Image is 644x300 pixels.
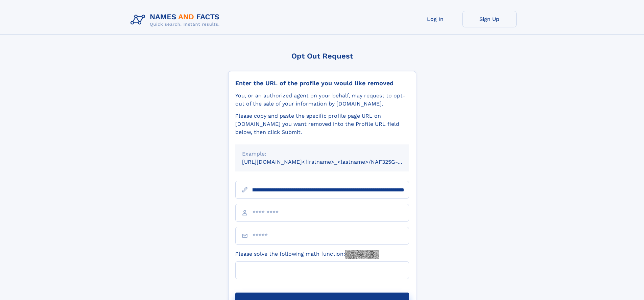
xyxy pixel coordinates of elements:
[228,52,416,60] div: Opt Out Request
[235,79,409,87] div: Enter the URL of the profile you would like removed
[235,112,409,136] div: Please copy and paste the specific profile page URL on [DOMAIN_NAME] you want removed into the Pr...
[242,150,402,158] div: Example:
[462,11,517,27] a: Sign Up
[128,11,225,29] img: Logo Names and Facts
[235,92,409,108] div: You, or an authorized agent on your behalf, may request to opt-out of the sale of your informatio...
[235,250,379,259] label: Please solve the following math function:
[242,159,422,165] small: [URL][DOMAIN_NAME]<firstname>_<lastname>/NAF325G-xxxxxxxx
[408,11,462,27] a: Log In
